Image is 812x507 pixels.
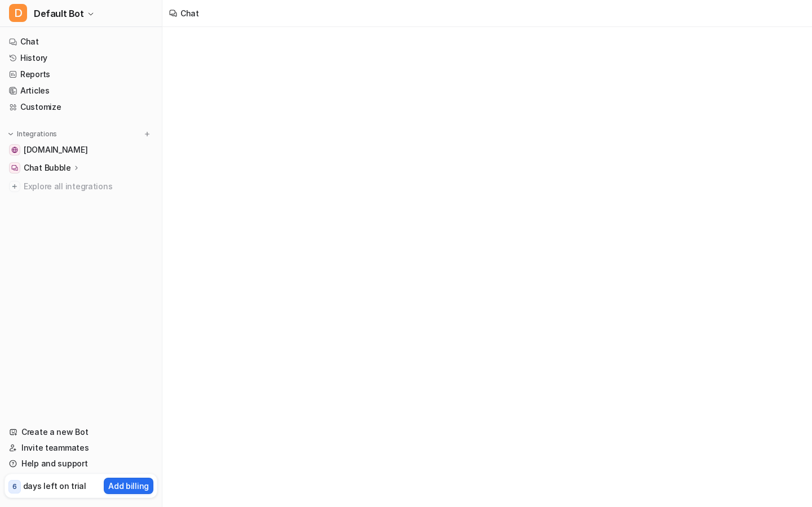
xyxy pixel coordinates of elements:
p: Add billing [108,480,149,492]
a: Reports [5,66,157,82]
button: Add billing [104,478,153,494]
span: [DOMAIN_NAME] [24,144,87,155]
span: D [9,4,27,22]
img: velasco810.github.io [11,146,18,153]
button: Integrations [5,128,60,140]
a: velasco810.github.io[DOMAIN_NAME] [5,142,157,158]
a: Customize [5,99,157,115]
div: Chat [180,7,199,19]
a: History [5,50,157,66]
a: Explore all integrations [5,179,157,194]
a: Chat [5,34,157,50]
img: menu_add.svg [143,130,151,138]
img: expand menu [7,130,15,138]
a: Invite teammates [5,440,157,456]
p: Chat Bubble [24,162,71,174]
img: Chat Bubble [11,164,18,171]
a: Create a new Bot [5,424,157,440]
p: Integrations [17,130,57,139]
a: Help and support [5,456,157,472]
a: Articles [5,83,157,99]
p: 6 [12,482,17,492]
span: Explore all integrations [24,177,153,195]
img: explore all integrations [9,181,20,192]
span: Default Bot [34,6,84,21]
p: days left on trial [23,480,86,492]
